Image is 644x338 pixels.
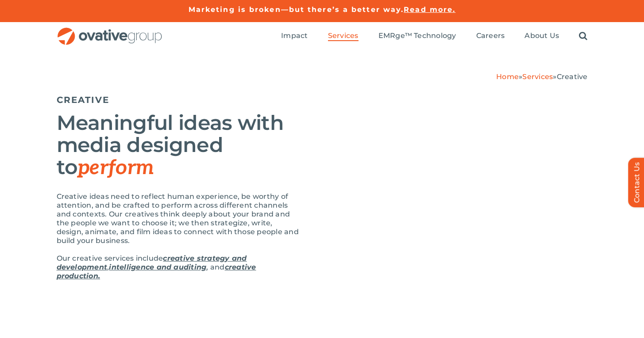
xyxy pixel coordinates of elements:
[404,5,455,14] a: Read more.
[557,72,588,81] span: Creative
[579,31,587,41] a: Search
[57,254,300,281] p: Our creative services include , , and
[496,72,519,81] a: Home
[57,112,300,179] h2: Meaningful ideas with media designed to
[57,254,247,271] a: creative strategy and development
[281,31,308,40] span: Impact
[524,31,559,40] span: About Us
[57,27,163,35] a: OG_Full_horizontal_RGB
[189,5,404,14] a: Marketing is broken—but there’s a better way.
[522,72,553,81] a: Services
[57,192,300,245] p: Creative ideas need to reflect human experience, be worthy of attention, and be crafted to perfor...
[476,31,505,40] span: Careers
[328,31,359,40] span: Services
[524,31,559,41] a: About Us
[281,22,587,50] nav: Menu
[281,31,308,41] a: Impact
[378,31,456,40] span: EMRge™ Technology
[476,31,505,41] a: Careers
[496,72,587,81] span: » »
[57,95,300,105] h5: CREATIVE
[109,263,206,271] a: intelligence and auditing
[322,90,588,267] img: Creative – Hero
[328,31,359,41] a: Services
[57,263,256,280] a: creative production.
[77,156,154,180] em: perform
[378,31,456,41] a: EMRge™ Technology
